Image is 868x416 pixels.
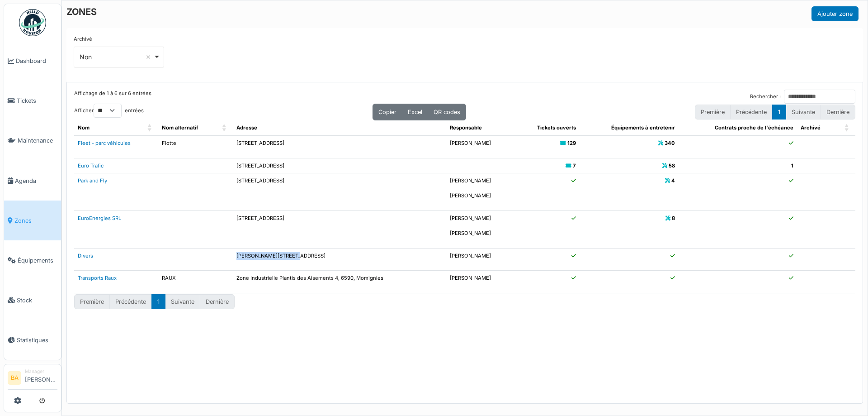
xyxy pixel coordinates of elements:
a: Statistiques [4,320,61,360]
label: Afficher entrées [74,104,144,118]
span: Contrats proche de l'échéance [715,124,793,131]
span: Tickets [17,96,57,105]
p: [PERSON_NAME] [450,215,511,222]
nav: pagination [695,105,855,120]
span: Dashboard [16,57,57,65]
span: Archivé [801,124,821,131]
h6: ZONES [66,6,97,17]
p: [PERSON_NAME] [450,274,511,282]
td: Zone Industrielle Plantis des Aisements 4, 6590, Momignies [233,271,446,293]
a: Stock [4,280,61,320]
b: 4 [671,177,675,184]
span: Tickets ouverts [537,124,576,131]
span: Nom [78,124,90,131]
a: Park and Fly [78,177,107,184]
span: Zones [14,216,57,225]
a: Dashboard [4,41,61,81]
a: BA Manager[PERSON_NAME] [8,368,57,390]
button: Excel [402,104,428,120]
button: Remove item: 'false' [144,53,153,62]
b: 340 [665,140,675,146]
td: RAUX [158,271,233,293]
span: Copier [378,109,396,115]
span: Équipements à entretenir [611,124,675,131]
span: Stock [17,296,57,305]
a: Maintenance [4,121,61,161]
a: EuroEnergies SRL [78,215,121,221]
span: Nom: Activate to sort [147,120,153,135]
button: 1 [151,294,165,309]
li: BA [8,371,21,385]
a: Tickets [4,81,61,121]
b: 129 [567,140,576,146]
p: [PERSON_NAME] [450,177,511,185]
td: [STREET_ADDRESS] [233,210,446,248]
li: [PERSON_NAME] [25,368,57,387]
button: Ajouter zone [811,6,859,21]
b: 58 [669,163,675,169]
td: [STREET_ADDRESS] [233,173,446,211]
span: Adresse [236,124,257,131]
span: Nom alternatif [162,124,198,131]
p: [PERSON_NAME] [450,230,511,237]
td: Flotte [158,135,233,158]
a: Agenda [4,161,61,201]
div: Non [80,52,153,62]
label: Rechercher : [750,93,781,100]
a: Euro Trafic [78,163,104,169]
label: Archivé [74,35,92,43]
p: [PERSON_NAME] [450,192,511,200]
div: Affichage de 1 à 6 sur 6 entrées [74,90,151,104]
button: QR codes [428,104,466,120]
button: Copier [373,104,402,120]
span: Agenda [15,177,57,185]
a: Équipements [4,240,61,280]
td: [STREET_ADDRESS] [233,135,446,158]
span: QR codes [434,109,460,115]
span: Nom alternatif: Activate to sort [222,120,227,135]
b: 7 [573,163,576,169]
nav: pagination [74,294,235,309]
a: Zones [4,201,61,240]
select: Afficherentrées [94,104,122,118]
span: Excel [408,109,422,115]
a: Divers [78,253,93,259]
td: [PERSON_NAME][STREET_ADDRESS] [233,248,446,271]
span: Équipements [18,256,57,265]
span: Responsable [450,124,482,131]
span: Archivé: Activate to sort [844,120,850,135]
p: [PERSON_NAME] [450,252,511,260]
p: [PERSON_NAME] [450,139,511,147]
span: Statistiques [17,336,57,344]
div: Manager [25,368,57,375]
img: Badge_color-CXgf-gQk.svg [19,9,46,36]
b: 8 [672,215,675,221]
a: Transports Raux [78,275,117,281]
span: Maintenance [18,136,57,145]
a: Fleet - parc véhicules [78,140,131,146]
button: 1 [772,105,786,120]
b: 1 [791,163,793,169]
td: [STREET_ADDRESS] [233,158,446,173]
